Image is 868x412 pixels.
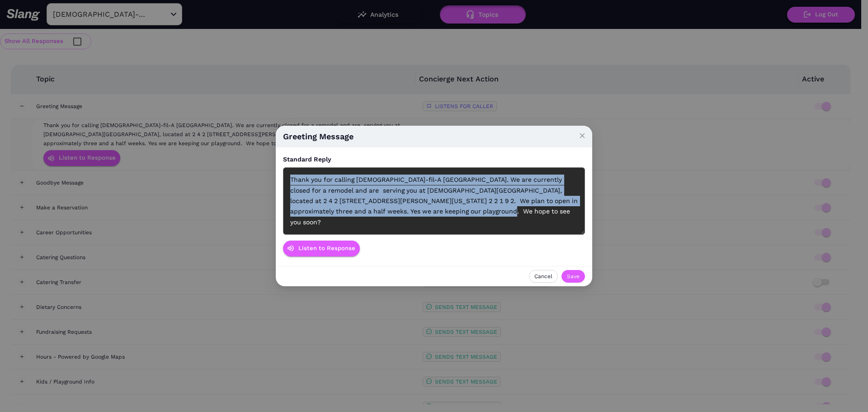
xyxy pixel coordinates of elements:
[283,155,585,164] h5: Standard Reply
[579,133,585,139] span: close
[561,270,585,283] button: Save
[572,126,592,146] button: Close
[283,241,360,256] button: Listen to Response
[534,272,552,281] span: Cancel
[283,167,585,235] div: Thank you for calling [DEMOGRAPHIC_DATA]-fil-A [GEOGRAPHIC_DATA]. We are currently closed for a r...
[529,270,558,283] button: Cancel
[567,272,580,281] span: Save
[283,131,585,142] h4: Greeting Message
